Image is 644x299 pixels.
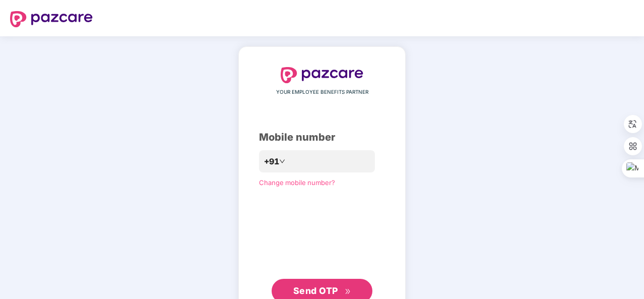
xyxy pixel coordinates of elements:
img: logo [281,67,363,83]
div: Mobile number [259,130,385,145]
span: YOUR EMPLOYEE BENEFITS PARTNER [276,88,368,96]
span: +91 [264,155,279,168]
span: Send OTP [293,285,338,296]
span: down [279,158,285,164]
img: logo [10,11,93,27]
a: Change mobile number? [259,178,335,187]
span: double-right [345,288,351,295]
